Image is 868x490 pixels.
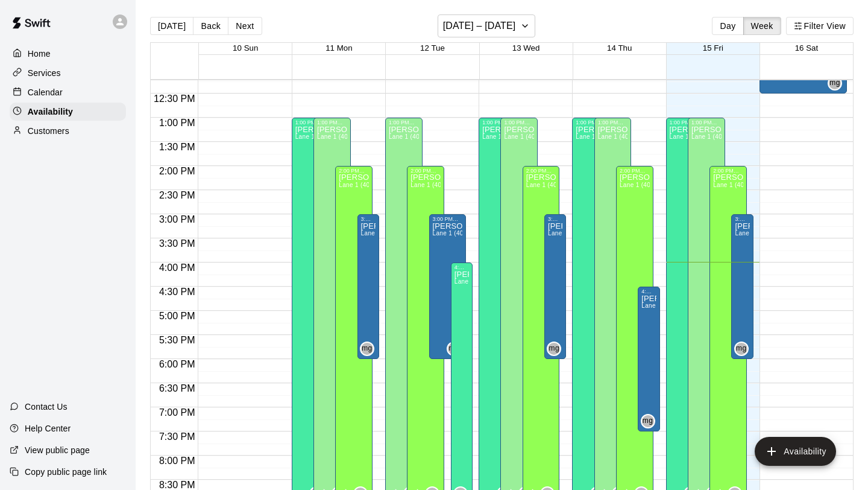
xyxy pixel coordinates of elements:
span: Lane 1 (40), Lane 2 (40), Lane 3 (40), Lane 4 (65), Lane 5 (65), Lane 6 (65), speed agility/weigh... [410,182,704,188]
a: Availability [10,103,126,121]
div: matt gonzalez [641,414,655,428]
div: 1:00 PM – 9:00 PM [504,119,534,126]
div: matt gonzalez [828,76,842,91]
span: Lane 1 (40), Lane 2 (40), Lane 3 (40), Lane 4 (65), Lane 5 (65), Lane 6 (65), speed agility/weigh... [433,230,726,237]
span: 4:30 PM [156,287,198,297]
div: matt gonzalez [734,342,749,356]
span: Lane 1 (40), Lane 2 (40), Lane 3 (40), Lane 4 (65), Lane 5 (65), Lane 6 (65), speed agility/weigh... [361,230,655,237]
a: Calendar [10,83,126,101]
button: 10 Sun [233,43,258,52]
button: 16 Sat [795,43,819,52]
a: Home [10,45,126,63]
div: 2:00 PM – 9:00 PM [526,168,556,174]
div: 2:00 PM – 9:00 PM [620,168,650,174]
div: 1:00 PM – 9:00 PM [598,119,628,126]
span: Lane 1 (40), Lane 2 (40), Lane 3 (40), Lane 4 (65), Lane 5 (65), Lane 6 (65), speed agility/weigh... [526,182,820,188]
div: 2:00 PM – 9:00 PM [410,168,441,174]
span: Lane 1 (40), Lane 2 (40), Lane 3 (40), Lane 4 (65), Lane 5 (65), Lane 6 (65), speed agility/weigh... [339,182,632,188]
p: Customers [28,125,69,137]
span: mg [829,77,840,89]
div: 4:30 PM – 7:30 PM: Available [638,287,659,431]
span: 3:30 PM [156,238,198,249]
div: matt gonzalez [360,342,374,356]
button: Filter View [786,17,854,35]
div: 1:00 PM – 9:00 PM [482,119,512,126]
p: Contact Us [25,401,68,413]
button: 15 Fri [703,43,723,52]
p: Help Center [25,422,71,434]
span: 8:00 PM [156,456,198,466]
div: matt gonzalez [447,342,461,356]
span: mg [549,343,559,355]
span: mg [643,415,653,427]
span: mg [736,343,746,355]
div: 1:00 PM – 9:00 PM [295,119,325,126]
span: 3:00 PM [156,214,198,224]
span: 7:30 PM [156,431,198,442]
button: [DATE] [150,17,193,35]
div: 1:00 PM – 9:00 PM [389,119,419,126]
p: Availability [28,106,73,118]
div: 2:00 PM – 9:00 PM [339,168,369,174]
div: 3:00 PM – 6:00 PM: Available [429,214,467,359]
div: 1:00 PM – 9:00 PM [670,119,700,126]
p: View public page [25,444,90,456]
span: 6:00 PM [156,359,198,369]
span: Lane 1 (40), Lane 2 (40), Lane 3 (40), Lane 4 (65), Lane 5 (65), Lane 6 (65), speed agility/weigh... [548,230,841,237]
button: add [755,437,836,466]
div: 1:00 PM – 9:00 PM [691,119,722,126]
button: Back [193,17,228,35]
button: 13 Wed [512,43,540,52]
h6: [DATE] – [DATE] [443,17,516,34]
span: mg [448,343,459,355]
span: mg [362,343,372,355]
span: Lane 1 (40), Lane 2 (40), Lane 3 (40), Lane 4 (65), Lane 5 (65), Lane 6 (65), speed agility/weigh... [504,133,797,140]
div: 2:00 PM – 9:00 PM [713,168,743,174]
p: Copy public page link [25,466,107,478]
div: 1:00 PM – 9:00 PM [576,119,606,126]
div: 3:00 PM – 6:00 PM [548,216,562,222]
span: 5:00 PM [156,311,198,321]
span: 2:30 PM [156,190,198,200]
button: Week [743,17,781,35]
span: 1:00 PM [156,118,198,128]
p: Home [28,48,51,60]
div: 3:00 PM – 6:00 PM: Available [544,214,566,359]
span: Lane 1 (40), Lane 2 (40), Lane 3 (40), Lane 4 (65), Lane 5 (65), Lane 6 (65), speed agility/weigh... [482,133,776,140]
span: 2:00 PM [156,166,198,176]
button: 11 Mon [325,43,352,52]
span: Lane 1 (40), Lane 2 (40), Lane 3 (40), Lane 4 (65), Lane 5 (65), Lane 6 (65), speed agility/weigh... [317,133,611,140]
span: 5:30 PM [156,335,198,345]
div: 3:00 PM – 6:00 PM [433,216,463,222]
div: 3:00 PM – 6:00 PM: Available [357,214,379,359]
div: 4:00 PM – 9:00 PM [454,264,469,270]
span: 7:00 PM [156,407,198,418]
span: Lane 1 (40), Lane 2 (40), Lane 3 (40), Lane 4 (65), Lane 5 (65), Lane 6 (65), speed agility/weigh... [295,133,589,140]
div: Customers [10,122,126,140]
span: Lane 1 (40), Lane 2 (40), Lane 3 (40), Lane 4 (65), Lane 5 (65), Lane 6 (65), speed agility/weigh... [454,278,748,285]
span: 4:00 PM [156,262,198,273]
div: 3:00 PM – 6:00 PM [361,216,376,222]
a: Services [10,64,126,82]
button: 14 Thu [607,43,632,52]
p: Calendar [28,86,63,98]
span: 8:30 PM [156,480,198,490]
span: 1:30 PM [156,142,198,152]
button: 12 Tue [420,43,445,52]
div: 3:00 PM – 6:00 PM: Available [731,214,753,359]
div: 3:00 PM – 6:00 PM [735,216,749,222]
div: 4:30 PM – 7:30 PM [641,288,656,294]
button: Next [228,17,262,35]
div: 1:00 PM – 9:00 PM [317,119,347,126]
